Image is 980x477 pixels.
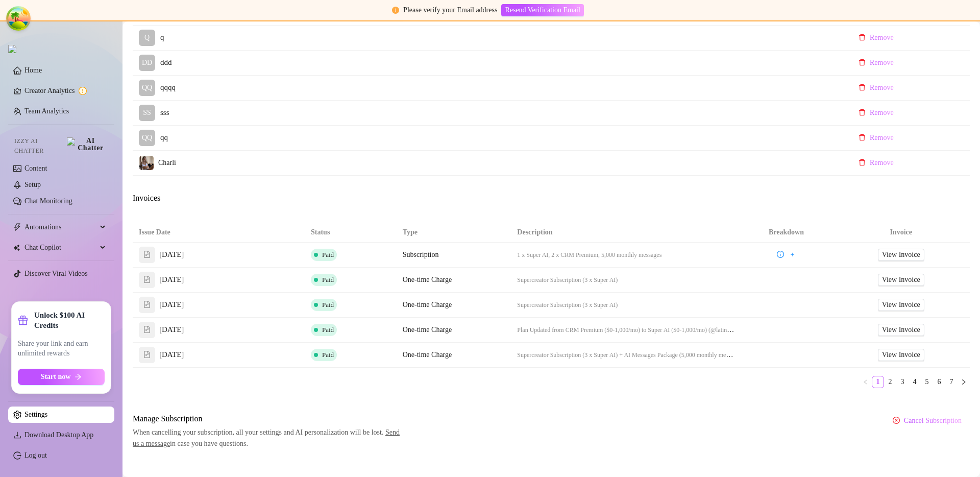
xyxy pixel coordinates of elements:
th: Breakdown [741,223,832,243]
a: 2 [885,376,896,388]
img: Charli [139,156,154,170]
a: 1 [872,376,884,388]
span: Supercreator Subscription (3 x Super AI) + AI Messages Package (5,000 monthly messages) [517,351,744,359]
a: 4 [909,376,920,388]
span: View Invoice [882,349,920,361]
span: delete [859,109,866,116]
td: 1 x Super AI, 2 x CRM Premium, 5,000 monthly messages [511,243,740,268]
span: Resend Verification Email [505,6,580,14]
button: right [958,376,970,388]
span: Invoices [133,192,304,204]
span: Subscription [403,251,439,258]
span: Manage Subscription [133,413,405,425]
a: Chat Monitoring [24,197,72,205]
span: [DATE] [159,249,184,261]
span: + [791,251,795,259]
a: Log out [24,451,47,459]
th: Description [511,223,740,243]
span: View Invoice [882,324,920,336]
span: Paid [322,251,334,258]
span: 1 x Super AI, 2 x CRM Premium, 5,000 monthly messages [517,251,661,258]
li: 4 [909,376,921,388]
a: QQqq [139,130,336,146]
span: download [13,431,21,439]
span: Cancel Subscription [904,417,962,425]
span: delete [859,84,866,91]
span: arrow-right [75,373,82,380]
th: Type [397,223,511,243]
span: DD [142,57,152,68]
button: Resend Verification Email [501,4,583,16]
a: Settings [24,411,47,418]
a: View Invoice [878,349,924,361]
a: View Invoice [878,324,924,336]
span: Download Desktop App [24,431,93,439]
a: View Invoice [878,249,924,261]
li: 6 [933,376,945,388]
span: Start now [41,373,71,381]
a: Team Analytics [24,107,69,115]
span: Share your link and earn unlimited rewards [18,339,105,359]
span: close-circle [893,417,900,424]
li: 7 [945,376,958,388]
span: QQ [142,82,152,93]
img: logo.svg [8,45,16,53]
a: SSsss [139,105,336,121]
span: View Invoice [882,249,920,260]
span: delete [859,134,866,141]
a: 3 [897,376,908,388]
button: Remove [850,155,902,171]
span: q [160,32,164,44]
span: Charli [158,159,176,166]
span: Plan Updated from CRM Premium ($0-1,000/mo) to Super AI ($0-1,000/mo) (@latina) - CRM Discount — ... [517,326,797,333]
span: ddd [160,57,172,69]
span: [DATE] [159,299,184,311]
span: [DATE] [159,324,184,336]
span: Chat Copilot [24,240,97,256]
span: gift [18,315,28,325]
img: Chat Copilot [13,244,20,251]
button: Remove [850,80,902,96]
span: Remove [870,134,894,142]
a: QQqqqq [139,80,336,96]
span: Remove [870,109,894,117]
span: sss [160,107,169,119]
span: Paid [322,351,334,359]
span: SS [143,107,151,118]
button: Remove [850,55,902,71]
span: One-time Charge [403,351,452,359]
a: Creator Analytics exclamation-circle [24,83,106,99]
a: View Invoice [878,274,924,286]
span: Paid [322,326,334,333]
th: Invoice [832,223,970,243]
li: 1 [872,376,884,388]
span: One-time Charge [403,326,452,333]
span: delete [859,159,866,166]
a: Discover Viral Videos [24,270,88,277]
li: 5 [921,376,933,388]
strong: Unlock $100 AI Credits [34,310,105,330]
span: thunderbolt [13,223,21,231]
span: qqqq [160,82,176,94]
span: file-text [143,276,151,283]
li: Next Page [958,376,970,388]
span: delete [859,59,866,66]
span: Q [144,32,150,43]
button: Remove [850,105,902,121]
span: When cancelling your subscription, all your settings and AI personalization will be lost. in case... [133,427,405,449]
span: View Invoice [882,299,920,311]
span: right [961,379,967,385]
span: Supercreator Subscription (3 x Super AI) [517,301,618,308]
a: Content [24,164,47,172]
span: Automations [24,219,97,235]
span: Remove [870,34,894,42]
span: Remove [870,59,894,67]
a: View Invoice [878,299,924,311]
a: DDddd [139,55,336,71]
a: Home [24,66,42,74]
span: left [863,379,869,385]
span: QQ [142,132,152,144]
button: Remove [850,130,902,146]
span: [DATE] [159,274,184,286]
div: Please verify your Email address [403,5,497,16]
